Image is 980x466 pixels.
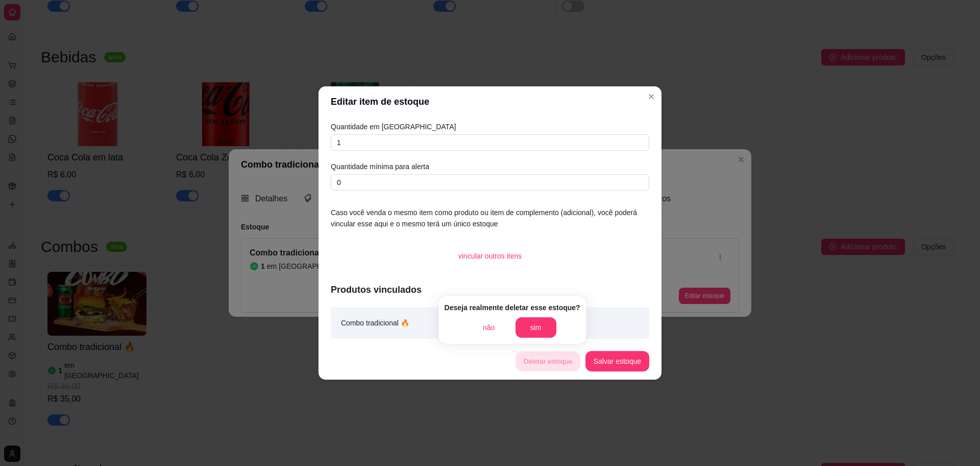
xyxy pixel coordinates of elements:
[450,246,530,266] button: vincular outros itens
[585,351,649,371] button: Salvar estoque
[331,207,649,229] article: Caso você venda o mesmo item como produto ou item de complemento (adicional), você poderá vincula...
[643,88,659,105] button: Close
[331,161,649,172] article: Quantidade mínima para alerta
[331,121,649,132] article: Quantidade em [GEOGRAPHIC_DATA]
[318,86,661,117] header: Editar item de estoque
[331,283,649,297] article: Produtos vinculados
[516,317,556,338] button: sim
[341,317,409,329] article: Combo tradicional 🔥
[445,302,580,313] article: Deseja realmente deletar esse estoque?
[516,352,580,371] button: Deletar estoque
[469,317,509,338] button: não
